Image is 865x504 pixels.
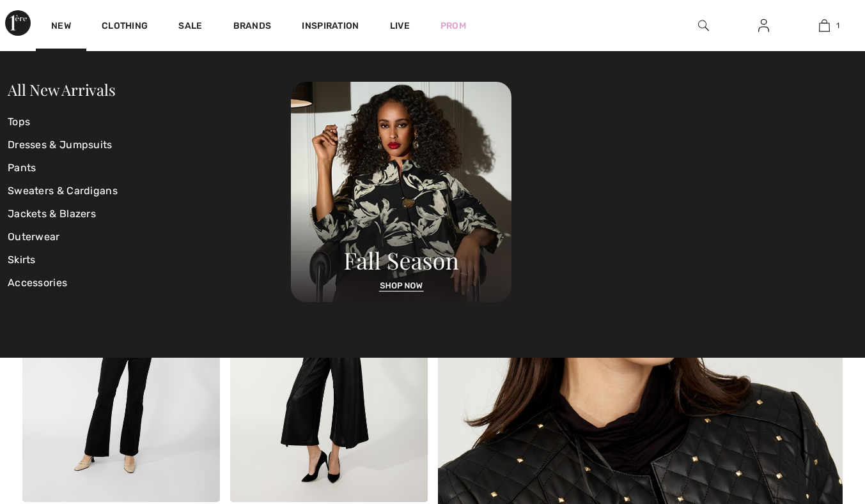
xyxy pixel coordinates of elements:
[440,19,466,33] a: Prom
[8,248,291,271] a: Skirts
[8,225,291,248] a: Outerwear
[291,82,511,302] img: 250825120107_a8d8ca038cac6.jpg
[8,157,291,179] a: Pants
[233,20,272,34] a: Brands
[102,20,148,34] a: Clothing
[5,10,31,36] img: 1ère Avenue
[698,18,709,33] img: search the website
[758,18,769,33] img: My Info
[302,20,359,34] span: Inspiration
[51,20,71,34] a: New
[8,202,291,225] a: Jackets & Blazers
[748,18,779,34] a: Sign In
[795,18,854,33] a: 1
[8,179,291,202] a: Sweaters & Cardigans
[8,79,115,100] a: All New Arrivals
[8,271,291,294] a: Accessories
[8,134,291,157] a: Dresses & Jumpsuits
[8,111,291,134] a: Tops
[178,20,202,34] a: Sale
[819,18,830,33] img: My Bag
[390,19,410,33] a: Live
[836,20,839,31] span: 1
